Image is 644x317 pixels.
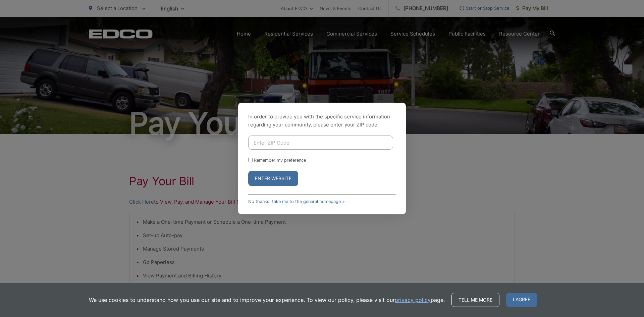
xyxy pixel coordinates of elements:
[248,171,298,186] button: Enter Website
[451,293,499,307] a: Tell me more
[254,158,306,163] label: Remember my preference
[506,293,537,307] span: I agree
[248,136,393,150] input: Enter ZIP Code
[248,113,396,129] p: In order to provide you with the specific service information regarding your community, please en...
[395,296,431,304] a: privacy policy
[248,199,345,204] a: No thanks, take me to the general homepage >
[89,296,445,304] p: We use cookies to understand how you use our site and to improve your experience. To view our pol...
